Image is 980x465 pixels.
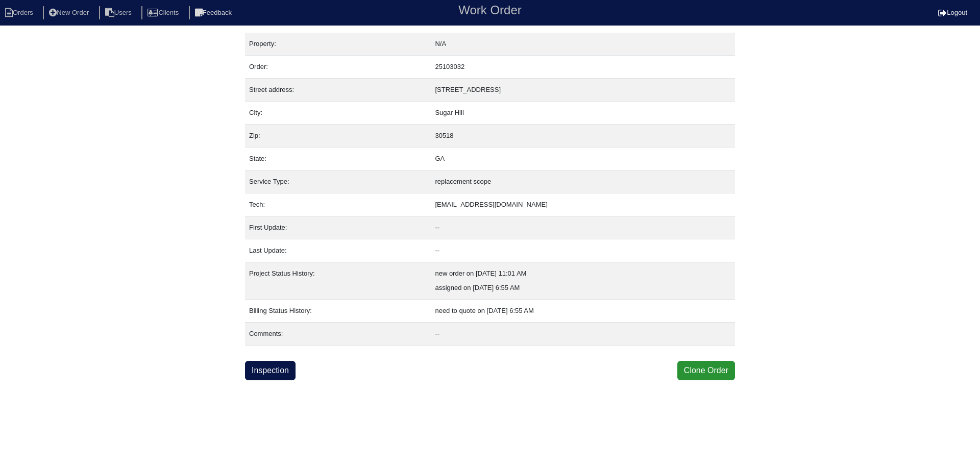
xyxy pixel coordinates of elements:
[245,361,296,380] a: Inspection
[189,6,240,20] li: Feedback
[245,300,431,323] td: Billing Status History:
[431,148,735,170] td: GA
[245,102,431,125] td: City:
[245,148,431,170] td: State:
[245,239,431,262] td: Last Update:
[435,281,731,295] div: assigned on [DATE] 6:55 AM
[141,9,187,16] a: Clients
[431,79,735,102] td: [STREET_ADDRESS]
[245,193,431,216] td: Tech:
[141,6,187,20] li: Clients
[431,33,735,56] td: N/A
[431,170,735,193] td: replacement scope
[431,323,735,346] td: --
[99,9,140,16] a: Users
[431,216,735,239] td: --
[431,125,735,148] td: 30518
[99,6,140,20] li: Users
[245,323,431,346] td: Comments:
[431,56,735,79] td: 25103032
[245,125,431,148] td: Zip:
[431,102,735,125] td: Sugar Hill
[245,79,431,102] td: Street address:
[245,262,431,300] td: Project Status History:
[431,239,735,262] td: --
[245,216,431,239] td: First Update:
[431,193,735,216] td: [EMAIL_ADDRESS][DOMAIN_NAME]
[677,361,735,380] button: Clone Order
[245,56,431,79] td: Order:
[938,9,967,16] a: Logout
[245,170,431,193] td: Service Type:
[43,9,97,16] a: New Order
[43,6,97,20] li: New Order
[245,33,431,56] td: Property:
[435,266,731,281] div: new order on [DATE] 11:01 AM
[435,304,731,318] div: need to quote on [DATE] 6:55 AM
